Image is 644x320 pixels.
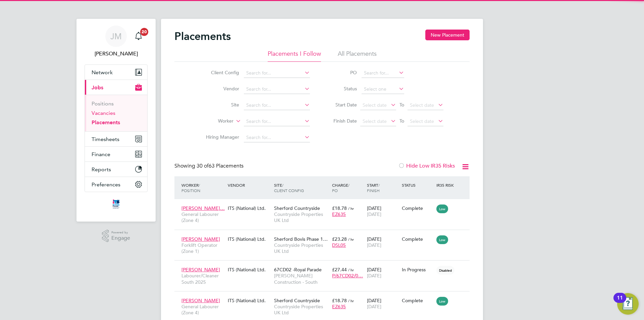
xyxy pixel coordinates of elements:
[92,119,120,126] a: Placements
[332,267,347,273] span: £27.44
[348,267,354,272] span: / hr
[274,205,320,211] span: Sherford Countryside
[435,179,458,191] div: IR35 Risk
[244,117,310,126] input: Search for...
[332,242,346,248] span: DSL05
[92,151,110,157] span: Finance
[92,136,119,142] span: Timesheets
[180,294,470,300] a: [PERSON_NAME]General Labourer (Zone 4)ITS (National) Ltd.Sherford CountrysideCountryside Properti...
[92,84,103,91] span: Jobs
[332,182,350,193] span: / PO
[274,211,329,223] span: Countryside Properties UK Ltd
[180,263,470,269] a: [PERSON_NAME]Labourer/Cleaner South 2025ITS (National) Ltd.67CD02 -Royal Parade[PERSON_NAME] Cons...
[398,163,455,169] label: Hide Low IR35 Risks
[244,85,310,94] input: Search for...
[85,65,147,80] button: Network
[327,118,357,124] label: Finish Date
[180,201,470,207] a: [PERSON_NAME]…General Labourer (Zone 4)ITS (National) Ltd.Sherford CountrysideCountryside Propert...
[362,85,404,94] input: Select one
[362,68,404,78] input: Search for...
[226,202,272,215] div: ITS (National) Ltd.
[76,19,156,222] nav: Main navigation
[197,163,209,169] span: 30 of
[402,236,433,242] div: Complete
[181,267,220,273] span: [PERSON_NAME]
[110,32,122,41] span: JM
[181,273,224,285] span: Labourer/Cleaner South 2025
[201,134,239,140] label: Hiring Manager
[436,266,454,275] span: Disabled
[365,179,400,196] div: Start
[363,118,387,124] span: Select date
[201,70,239,76] label: Client Config
[425,30,470,40] button: New Placement
[348,237,354,242] span: / hr
[92,181,120,188] span: Preferences
[617,293,639,315] button: Open Resource Center, 11 new notifications
[111,230,130,235] span: Powered by
[102,230,130,242] a: Powered byEngage
[226,294,272,307] div: ITS (National) Ltd.
[400,179,435,191] div: Status
[367,304,381,310] span: [DATE]
[111,199,121,210] img: itsconstruction-logo-retina.png
[85,177,147,192] button: Preferences
[365,202,400,221] div: [DATE]
[85,162,147,177] button: Reports
[274,182,304,193] span: / Client Config
[244,101,310,110] input: Search for...
[410,102,434,108] span: Select date
[332,273,363,279] span: P/67CD02/0…
[92,69,113,76] span: Network
[402,205,433,211] div: Complete
[92,100,114,107] a: Positions
[85,132,147,146] button: Timesheets
[410,118,434,124] span: Select date
[274,304,329,316] span: Countryside Properties UK Ltd
[436,204,448,213] span: Low
[180,232,470,238] a: [PERSON_NAME]Forklift Operator (Zone 1)ITS (National) Ltd.Sherford Bovis Phase 1…Countryside Prop...
[274,273,329,285] span: [PERSON_NAME] Construction - South
[397,117,406,125] span: To
[174,30,231,43] h2: Placements
[272,179,330,196] div: Site
[226,233,272,245] div: ITS (National) Ltd.
[338,50,377,62] li: All Placements
[201,86,239,92] label: Vendor
[181,211,224,223] span: General Labourer (Zone 4)
[226,179,272,191] div: Vendor
[402,298,433,304] div: Complete
[436,235,448,244] span: Low
[332,304,346,310] span: EZ635
[402,267,433,273] div: In Progress
[92,110,115,116] a: Vacancies
[195,118,233,125] label: Worker
[92,166,111,173] span: Reports
[174,163,245,170] div: Showing
[201,102,239,108] label: Site
[85,199,148,210] a: Go to home page
[181,298,220,304] span: [PERSON_NAME]
[244,133,310,142] input: Search for...
[181,205,225,211] span: [PERSON_NAME]…
[181,182,200,193] span: / Position
[365,294,400,313] div: [DATE]
[332,298,347,304] span: £18.78
[197,163,244,169] span: 63 Placements
[365,233,400,252] div: [DATE]
[111,235,130,241] span: Engage
[274,298,320,304] span: Sherford Countryside
[348,206,354,211] span: / hr
[132,26,145,47] a: 20
[367,242,381,248] span: [DATE]
[397,100,406,109] span: To
[85,80,147,95] button: Jobs
[85,95,147,131] div: Jobs
[327,102,357,108] label: Start Date
[327,70,357,76] label: PO
[181,236,220,242] span: [PERSON_NAME]
[436,297,448,306] span: Low
[274,242,329,254] span: Countryside Properties UK Ltd
[365,263,400,282] div: [DATE]
[332,236,347,242] span: £23.28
